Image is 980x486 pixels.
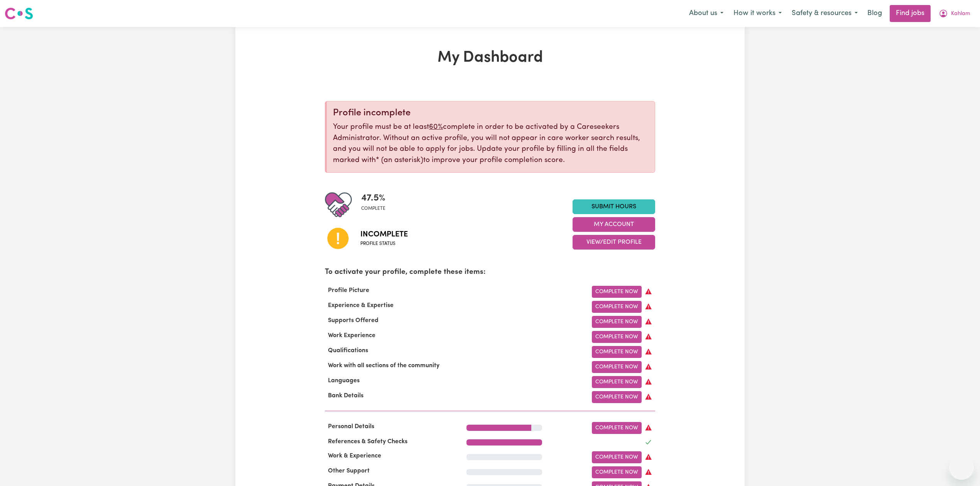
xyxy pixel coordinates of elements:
a: Complete Now [592,361,642,373]
div: Profile completeness: 47.5% [361,191,392,218]
span: Experience & Expertise [325,302,397,309]
span: an asterisk [376,157,423,164]
span: Work with all sections of the community [325,363,443,369]
a: Complete Now [592,331,642,343]
button: How it works [728,5,787,22]
span: complete [361,205,385,212]
p: To activate your profile, complete these items: [325,267,655,278]
a: Complete Now [592,391,642,403]
button: Safety & resources [787,5,863,22]
a: Careseekers logo [5,5,33,22]
span: Work & Experience [325,453,384,459]
span: 47.5 % [361,191,385,205]
span: Bank Details [325,393,367,399]
iframe: Button to launch messaging window [949,455,974,480]
span: Profile status [360,240,408,247]
a: Find jobs [890,5,931,22]
a: Submit Hours [573,199,655,214]
a: Complete Now [592,376,642,388]
a: Complete Now [592,422,642,434]
a: Complete Now [592,301,642,313]
a: Complete Now [592,466,642,478]
a: Complete Now [592,286,642,298]
span: Personal Details [325,424,377,430]
span: Incomplete [360,229,408,240]
a: Complete Now [592,316,642,328]
span: Kahlam [951,10,970,18]
a: Complete Now [592,346,642,358]
button: My Account [573,217,655,232]
a: Complete Now [592,451,642,463]
span: Languages [325,378,363,384]
p: Your profile must be at least complete in order to be activated by a Careseekers Administrator. W... [333,122,649,166]
u: 60% [429,123,443,131]
h1: My Dashboard [325,49,655,67]
img: Careseekers logo [5,7,33,20]
span: Qualifications [325,348,371,354]
button: My Account [934,5,975,22]
a: Blog [863,5,887,22]
span: Other Support [325,468,373,474]
span: Work Experience [325,332,378,339]
button: View/Edit Profile [573,235,655,250]
button: About us [684,5,728,22]
span: Supports Offered [325,317,382,324]
span: Profile Picture [325,287,372,294]
span: References & Safety Checks [325,439,411,445]
div: Profile incomplete [333,108,649,119]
